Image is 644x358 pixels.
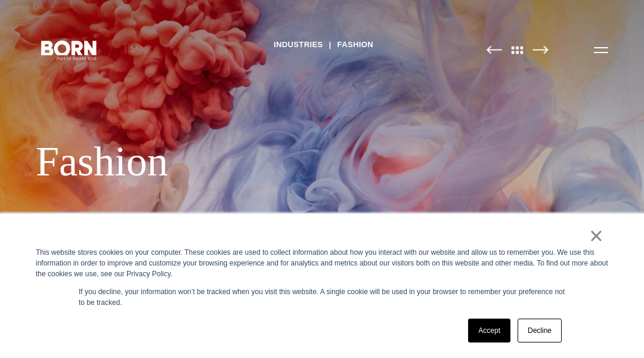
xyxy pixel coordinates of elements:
[36,137,537,186] div: Fashion
[468,319,510,342] a: Accept
[587,37,615,62] button: Open
[79,286,565,308] p: If you decline, your information won’t be tracked when you visit this website. A single cookie wi...
[505,45,530,54] img: All Pages
[338,36,374,54] a: Fashion
[532,45,549,54] img: Next Page
[274,36,323,54] a: Industries
[486,45,502,54] img: Previous Page
[589,230,603,241] a: ×
[518,319,562,342] a: Decline
[36,247,608,279] div: This website stores cookies on your computer. These cookies are used to collect information about...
